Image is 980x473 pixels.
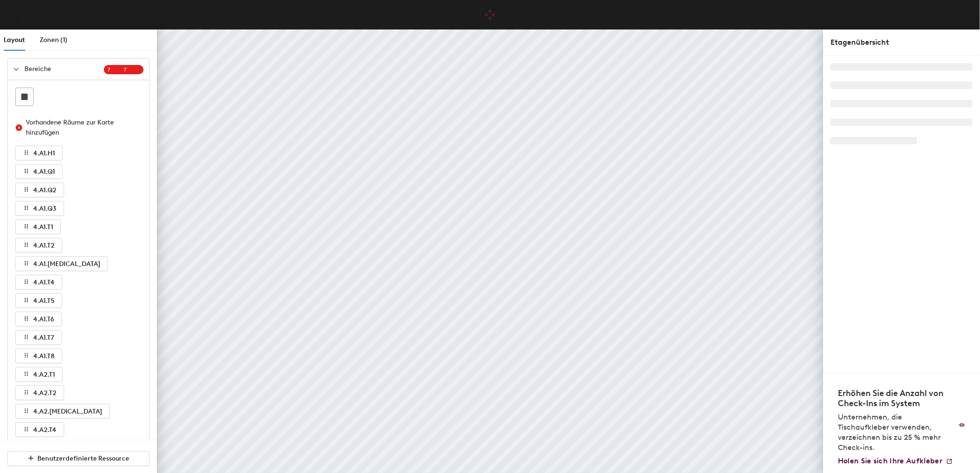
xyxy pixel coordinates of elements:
[33,186,56,194] span: 4.A1.Q2
[15,349,62,363] button: 4.A1.T8
[24,59,104,80] span: Bereiche
[15,183,64,197] button: 4.A1.Q2
[15,312,62,326] button: 4.A1.T6
[26,118,136,138] div: Vorhandene Räume zur Karte hinzufügen
[40,36,67,44] span: Zonen (1)
[124,66,140,73] span: 7
[15,385,64,400] button: 4.A2.T2
[33,334,54,342] span: 4.A1.T7
[4,36,25,44] span: Layout
[15,275,62,290] button: 4.A1.T4
[838,456,942,465] span: Holen Sie sich Ihre Aufkleber
[33,242,54,249] span: 4.A1.T2
[15,146,63,160] button: 4.A1.H1
[33,315,54,323] span: 4.A1.T6
[33,168,55,176] span: 4.A1.Q1
[838,412,953,453] p: Unternehmen, die Tischaufkleber verwenden, verzeichnen bis zu 25 % mehr Check-ins.
[15,164,63,179] button: 4.A1.Q1
[15,256,108,271] button: 4.A1.[MEDICAL_DATA]
[15,404,110,419] button: 4.A2.[MEDICAL_DATA]
[33,389,56,397] span: 4.A2.T2
[15,330,62,345] button: 4.A1.T7
[15,367,63,382] button: 4.A2.T1
[33,260,100,268] span: 4.A1.[MEDICAL_DATA]
[33,426,56,434] span: 4.A2.T4
[959,423,965,427] img: Aufkleber Logo
[38,455,130,462] span: Benutzerdefinierte Ressource
[108,66,124,73] span: 7
[33,149,55,157] span: 4.A1.H1
[33,223,53,231] span: 4.A1.T1
[104,65,143,74] sup: 77
[33,408,102,415] span: 4.A2.[MEDICAL_DATA]
[838,388,953,408] h4: Erhöhen Sie die Anzahl von Check-Ins im System
[838,456,953,466] a: Holen Sie sich Ihre Aufkleber
[7,451,149,466] button: Benutzerdefinierte Ressource
[15,238,62,253] button: 4.A1.T2
[33,371,55,378] span: 4.A2.T1
[33,352,54,360] span: 4.A1.T8
[15,422,64,437] button: 4.A2.T4
[33,297,54,305] span: 4.A1.T5
[831,37,973,48] div: Etagenübersicht
[15,201,64,216] button: 4.A1.Q3
[15,219,61,234] button: 4.A1.T1
[15,293,62,308] button: 4.A1.T5
[13,66,19,72] span: expanded
[16,124,22,131] span: close-circle
[33,205,56,213] span: 4.A1.Q3
[33,278,54,286] span: 4.A1.T4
